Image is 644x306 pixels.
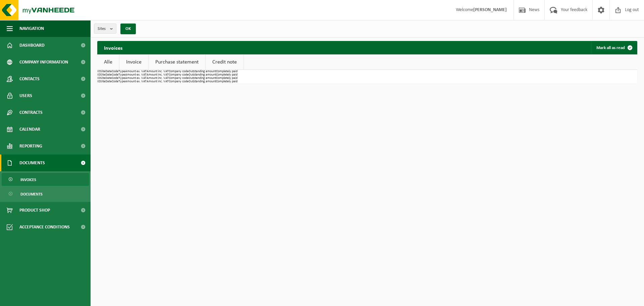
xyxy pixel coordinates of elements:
th: Code [112,73,118,77]
th: Site [100,70,105,73]
th: Code [112,80,118,83]
th: Company code [169,73,189,77]
th: Site [100,77,105,80]
span: Contacts [19,71,40,87]
th: Completely paid [216,80,237,83]
span: Documents [20,188,43,201]
th: ID [97,77,100,80]
th: Amount inc. VAT [147,77,169,80]
span: Company information [19,54,68,71]
th: Type [118,80,125,83]
th: Outstanding amount [189,77,216,80]
th: Date [105,77,112,80]
span: Acceptance conditions [19,219,70,235]
span: Invoices [20,173,36,186]
th: Amount inc. VAT [147,70,169,73]
span: Dashboard [19,37,45,54]
button: Mark all as read [591,41,637,54]
th: Type [118,77,125,80]
th: Completely paid [216,70,237,73]
span: Contracts [19,104,43,121]
th: Company code [169,80,189,83]
a: Credit note [206,54,244,70]
a: Documents [2,187,89,200]
th: Site [100,80,105,83]
a: Purchase statement [149,54,205,70]
span: Reporting [19,138,42,155]
span: Navigation [19,20,44,37]
th: Site [100,73,105,77]
a: Invoice [119,54,148,70]
h2: Invoices [97,41,129,54]
th: Completely paid [216,73,237,77]
th: Amount inc. VAT [147,73,169,77]
a: Alle [97,54,119,70]
a: Invoices [2,173,89,186]
span: Product Shop [19,202,50,219]
th: Date [105,80,112,83]
th: Amount inc. VAT [147,80,169,83]
button: OK [120,24,136,34]
span: Calendar [19,121,40,138]
th: ID [97,80,100,83]
th: ID [97,70,100,73]
th: ID [97,73,100,77]
span: Users [19,87,32,104]
th: Type [118,70,125,73]
th: Amount ex. VAT [125,80,147,83]
th: Code [112,70,118,73]
th: Company code [169,70,189,73]
th: Outstanding amount [189,73,216,77]
th: Code [112,77,118,80]
strong: [PERSON_NAME] [473,7,507,12]
th: Date [105,70,112,73]
th: Amount ex. VAT [125,70,147,73]
th: Date [105,73,112,77]
span: Documents [19,155,45,171]
th: Completely paid [216,77,237,80]
th: Outstanding amount [189,70,216,73]
th: Company code [169,77,189,80]
button: Sites [94,24,116,34]
span: Sites [98,24,107,34]
th: Type [118,73,125,77]
th: Amount ex. VAT [125,73,147,77]
th: Outstanding amount [189,80,216,83]
th: Amount ex. VAT [125,77,147,80]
